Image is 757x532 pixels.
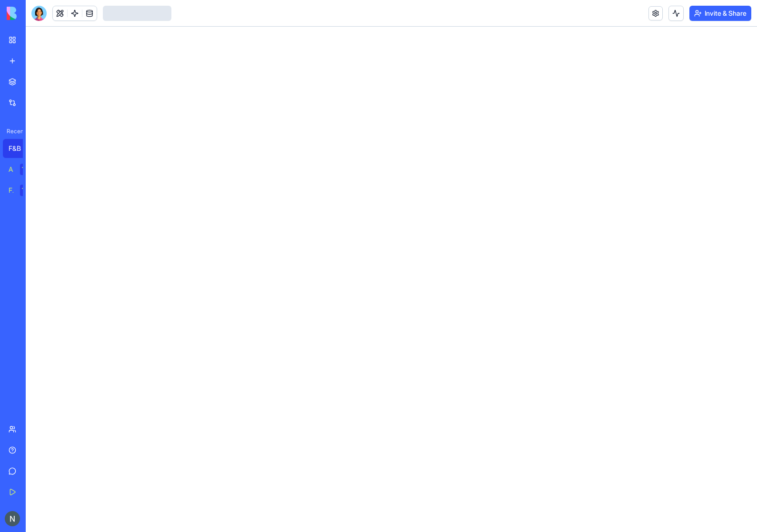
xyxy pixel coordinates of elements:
[689,6,751,21] button: Invite & Share
[20,164,35,175] div: TRY
[20,185,35,196] div: TRY
[3,128,23,135] span: Recent
[9,186,13,195] div: Feedback Form
[9,165,13,174] div: AI Logo Generator
[3,160,41,179] a: AI Logo GeneratorTRY
[5,511,20,526] img: ACg8ocL1vD7rAQ2IFbhM59zu4LmKacefKTco8m5b5FOE3v_IX66Kcw=s96-c
[7,7,66,20] img: logo
[3,181,41,200] a: Feedback FormTRY
[3,139,41,158] a: F&B Event Analytics Hub
[9,144,35,153] div: F&B Event Analytics Hub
